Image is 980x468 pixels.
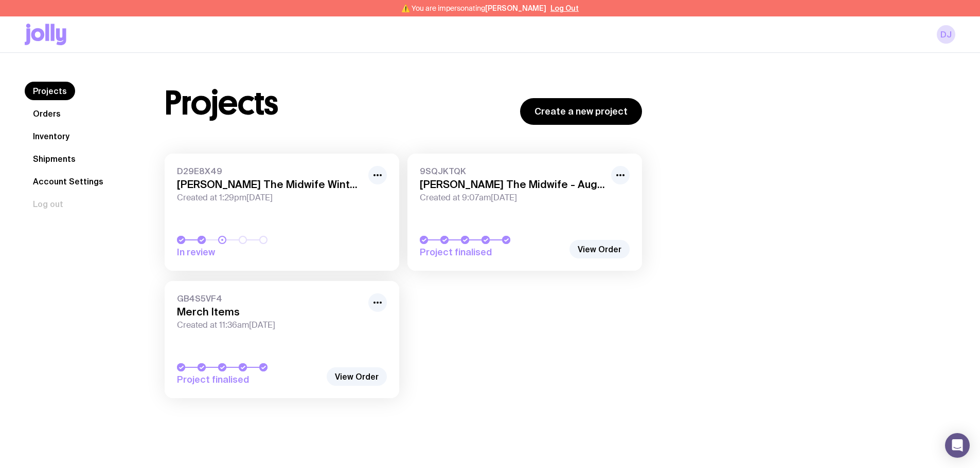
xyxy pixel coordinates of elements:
button: Log out [25,195,72,213]
a: Account Settings [25,172,112,191]
a: View Order [327,367,387,386]
a: Orders [25,104,69,123]
h1: Projects [165,87,278,120]
span: Created at 9:07am[DATE] [420,193,605,203]
a: GB4S5VF4Merch ItemsCreated at 11:36am[DATE]Project finalised [165,281,399,398]
a: Create a new project [520,98,642,125]
a: Projects [25,82,75,100]
h3: [PERSON_NAME] The Midwife Winter Apparel [177,178,362,191]
a: D29E8X49[PERSON_NAME] The Midwife Winter ApparelCreated at 1:29pm[DATE]In review [165,154,399,271]
h3: Merch Items [177,306,362,318]
button: Log Out [550,4,579,12]
span: GB4S5VF4 [177,293,362,304]
a: Inventory [25,127,78,145]
a: Shipments [25,149,84,168]
a: View Order [569,240,630,258]
span: Created at 11:36am[DATE] [177,320,362,330]
span: D29E8X49 [177,166,362,176]
span: Created at 1:29pm[DATE] [177,193,362,203]
span: ⚠️ You are impersonating [401,4,546,12]
h3: [PERSON_NAME] The Midwife - August Conference [420,178,605,191]
a: DJ [937,25,955,44]
a: 9SQJKTQK[PERSON_NAME] The Midwife - August ConferenceCreated at 9:07am[DATE]Project finalised [407,154,642,271]
span: 9SQJKTQK [420,166,605,176]
span: [PERSON_NAME] [485,4,546,12]
span: Project finalised [177,373,321,386]
div: Open Intercom Messenger [945,433,970,458]
span: Project finalised [420,246,564,258]
span: In review [177,246,321,258]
